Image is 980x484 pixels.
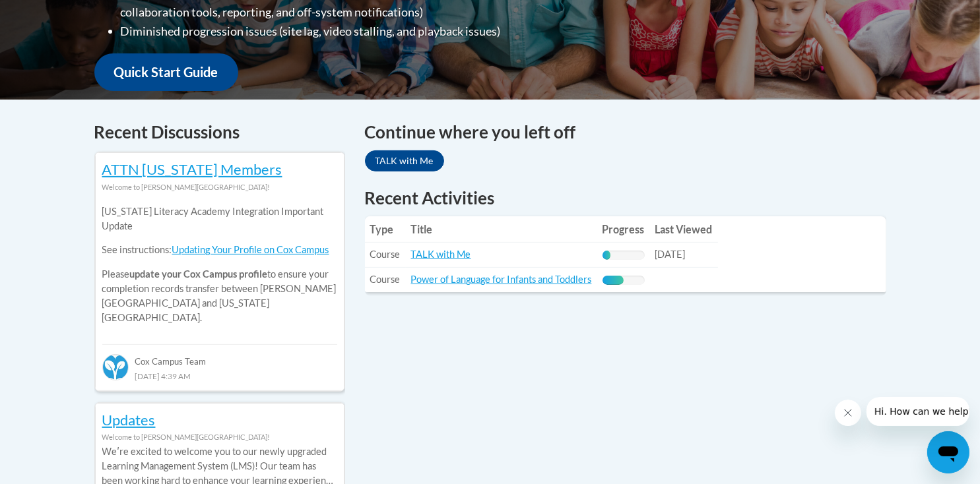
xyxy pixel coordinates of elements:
div: Cox Campus Team [102,344,337,368]
a: ATTN [US_STATE] Members [102,160,282,178]
img: Cox Campus Team [102,354,129,380]
div: Please to ensure your completion records transfer between [PERSON_NAME][GEOGRAPHIC_DATA] and [US_... [102,195,337,335]
h4: Continue where you left off [365,119,886,145]
span: Hi. How can we help? [8,9,107,20]
a: Updating Your Profile on Cox Campus [172,244,329,255]
th: Progress [597,216,650,243]
p: [US_STATE] Literacy Academy Integration Important Update [102,204,337,233]
a: TALK with Me [365,150,444,171]
th: Last Viewed [650,216,718,243]
div: Welcome to [PERSON_NAME][GEOGRAPHIC_DATA]! [102,430,337,444]
a: TALK with Me [411,249,471,260]
iframe: Close message [835,400,861,426]
a: Power of Language for Infants and Toddlers [411,274,592,285]
li: Diminished progression issues (site lag, video stalling, and playback issues) [121,22,573,41]
span: [DATE] [655,249,686,260]
th: Title [406,216,597,243]
h1: Recent Activities [365,186,886,210]
b: update your Cox Campus profile [130,268,268,280]
th: Type [365,216,406,243]
h4: Recent Discussions [94,119,345,145]
p: See instructions: [102,243,337,257]
span: Course [370,274,401,285]
div: [DATE] 4:39 AM [102,369,337,383]
iframe: Button to launch messaging window [927,431,969,473]
iframe: Message from company [866,397,969,426]
a: Updates [102,411,156,429]
div: Welcome to [PERSON_NAME][GEOGRAPHIC_DATA]! [102,180,337,195]
a: Quick Start Guide [94,53,238,91]
span: Course [370,249,401,260]
div: Progress, % [603,276,624,285]
div: Progress, % [603,251,611,260]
